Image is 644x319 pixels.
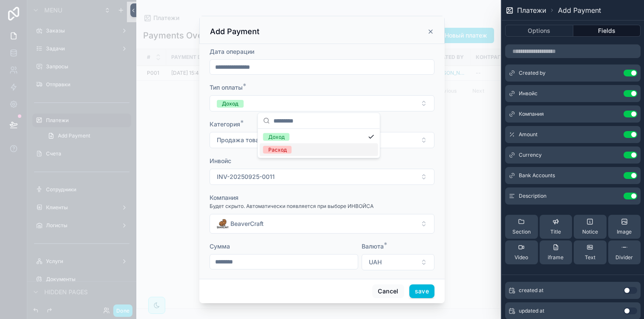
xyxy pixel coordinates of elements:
button: Select Button [362,254,434,270]
span: UAH [369,258,382,266]
button: Select Button [210,95,434,111]
span: Section [512,228,531,235]
h3: Add Payment [210,26,259,37]
button: Image [608,215,641,239]
span: Компания [210,194,239,201]
span: Bank Accounts [519,172,555,179]
button: Title [540,215,572,239]
button: Cancel [372,284,404,298]
span: Image [617,228,632,235]
button: Video [505,240,538,264]
button: Select Button [210,214,434,234]
span: Категория [210,120,240,128]
button: iframe [540,240,572,264]
button: save [409,284,434,298]
span: Тип оплаты [210,84,243,91]
button: Text [574,240,607,264]
span: Amount [519,131,538,138]
span: Инвойс [210,157,231,164]
span: Title [550,228,561,235]
span: Сумма [210,243,230,250]
span: Description [519,193,546,199]
div: Доход [222,100,239,108]
span: Будет скрыто. Автоматически появляется при выборе ИНВОЙСА [210,203,374,210]
span: Платежи [517,5,546,15]
button: Section [505,215,538,239]
span: updated at [519,307,544,314]
span: iframe [548,254,563,261]
button: Select Button [210,132,434,148]
span: Text [585,254,595,261]
span: Компания [519,111,544,117]
button: Notice [574,215,607,239]
span: Created by [519,70,546,76]
span: Дата операции [210,48,254,55]
button: Divider [608,240,641,264]
div: Доход [268,133,285,141]
span: Divider [615,254,633,261]
button: Fields [573,25,641,37]
span: Currency [519,152,542,158]
div: Расход [268,146,287,154]
span: Инвойс [519,90,538,97]
span: Продажа товара [217,136,266,144]
span: Add Payment [558,5,601,15]
span: BeaverCraft [230,219,264,228]
button: Options [505,25,573,37]
span: INV-20250925-0011 [217,173,275,181]
span: created at [519,287,543,294]
span: Notice [582,228,598,235]
span: Валюта [362,243,384,250]
span: Video [515,254,528,261]
div: Suggestions [258,129,380,158]
button: Select Button [210,169,434,185]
